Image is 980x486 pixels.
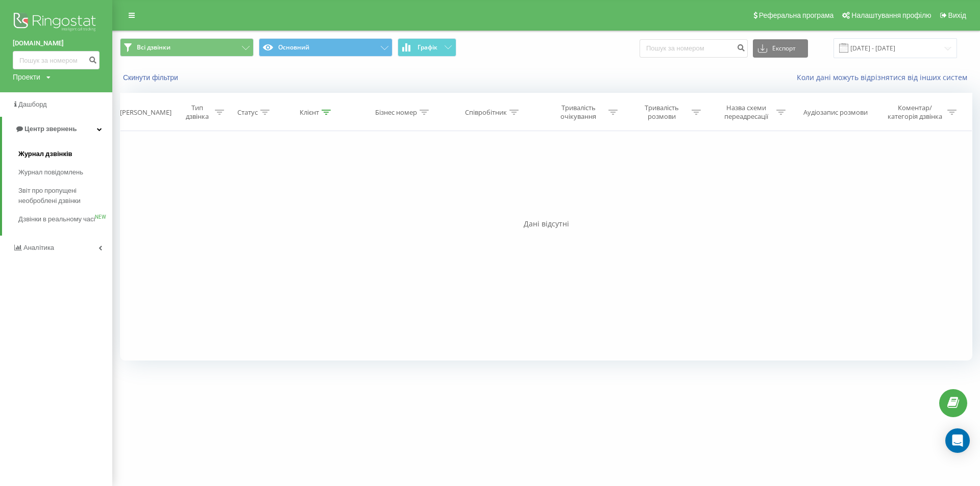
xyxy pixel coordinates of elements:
[120,219,972,229] div: Дані відсутні
[120,108,171,117] div: [PERSON_NAME]
[803,108,868,117] div: Аудіозапис розмови
[259,38,393,57] button: Основний
[18,100,47,108] span: Дашборд
[2,117,112,141] a: Центр звернень
[23,244,54,251] span: Аналiтика
[398,38,456,57] button: Графік
[120,73,183,82] button: Скинути фільтри
[418,44,437,51] span: Графік
[465,108,507,117] div: Співробітник
[753,39,808,58] button: Експорт
[13,51,100,69] input: Пошук за номером
[18,145,112,163] a: Журнал дзвінків
[797,72,972,82] a: Коли дані можуть відрізнятися вiд інших систем
[851,11,931,19] span: Налаштування профілю
[137,43,170,52] span: Всі дзвінки
[183,104,212,121] div: Тип дзвінка
[375,108,417,117] div: Бізнес номер
[948,11,966,19] span: Вихід
[640,39,748,58] input: Пошук за номером
[24,125,77,133] span: Центр звернень
[13,72,40,82] div: Проекти
[13,10,100,36] img: Ringostat logo
[945,428,970,453] div: Open Intercom Messenger
[551,104,606,121] div: Тривалість очікування
[18,182,112,210] a: Звіт про пропущені необроблені дзвінки
[18,167,83,177] span: Журнал повідомлень
[719,104,774,121] div: Назва схеми переадресації
[18,149,72,159] span: Журнал дзвінків
[18,214,95,224] span: Дзвінки в реальному часі
[885,104,945,121] div: Коментар/категорія дзвінка
[237,108,258,117] div: Статус
[18,186,107,206] span: Звіт про пропущені необроблені дзвінки
[300,108,319,117] div: Клієнт
[634,104,689,121] div: Тривалість розмови
[18,163,112,182] a: Журнал повідомлень
[18,210,112,228] a: Дзвінки в реальному часіNEW
[759,11,834,19] span: Реферальна програма
[120,38,254,57] button: Всі дзвінки
[13,38,100,48] a: [DOMAIN_NAME]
